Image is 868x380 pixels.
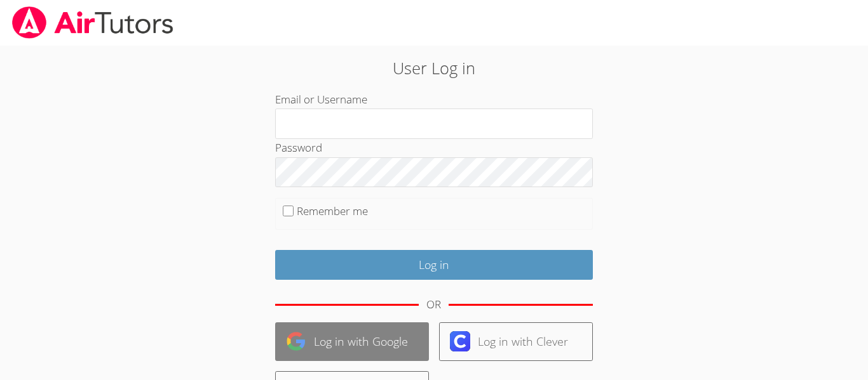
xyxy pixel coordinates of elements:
[275,250,593,280] input: Log in
[275,92,367,107] label: Email or Username
[275,322,429,361] a: Log in with Google
[439,322,593,361] a: Log in with Clever
[11,6,175,39] img: airtutors_banner-c4298cdbf04f3fff15de1276eac7730deb9818008684d7c2e4769d2f7ddbe033.png
[286,331,306,351] img: google-logo-50288ca7cdecda66e5e0955fdab243c47b7ad437acaf1139b6f446037453330a.svg
[426,296,441,314] div: OR
[200,56,668,80] h2: User Log in
[275,140,322,155] label: Password
[297,204,368,218] label: Remember me
[450,331,470,351] img: clever-logo-6eab21bc6e7a338710f1a6ff85c0baf02591cd810cc4098c63d3a4b26e2feb20.svg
